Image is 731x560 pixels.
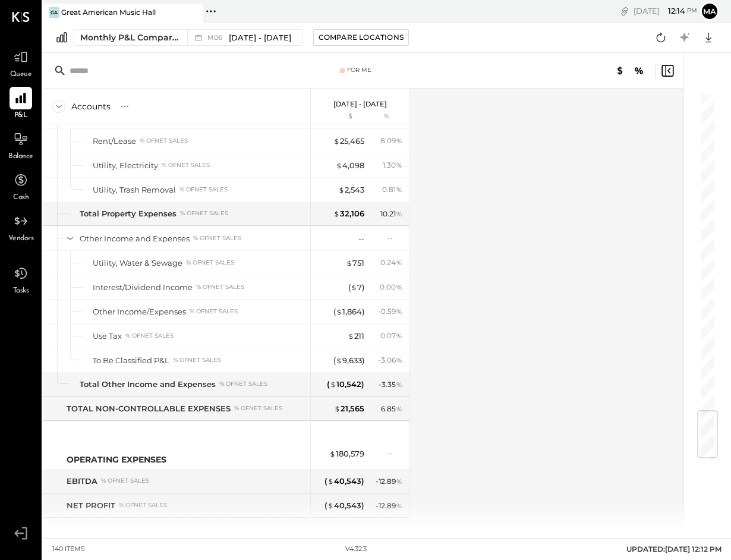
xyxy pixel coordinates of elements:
div: 140 items [52,545,85,554]
span: $ [351,282,357,292]
span: UPDATED: [DATE] 12:12 PM [626,545,721,553]
div: 4,098 [336,160,364,171]
div: -- [387,448,402,458]
div: -- [387,233,402,243]
div: % of NET SALES [162,161,210,169]
div: -- [358,233,364,244]
span: % [396,184,402,194]
div: 0.00 [380,282,402,292]
div: Monthly P&L Comparison [80,32,180,43]
span: $ [334,404,341,413]
span: % [396,404,402,413]
div: Utility, Electricity [93,160,158,171]
div: % of NET SALES [196,283,244,291]
span: $ [336,355,342,365]
div: 0.07 [380,331,402,341]
div: 8.09 [380,136,402,146]
span: $ [348,331,354,341]
div: % of NET SALES [234,404,282,413]
div: 10.21 [380,209,402,219]
span: % [396,136,402,145]
span: $ [333,209,340,218]
div: [DATE] [634,5,697,17]
div: 211 [348,331,364,342]
div: % of NET SALES [140,137,188,145]
span: $ [346,258,352,268]
div: Accounts [71,100,111,112]
span: P&L [14,111,28,121]
div: Great American Music Hall [61,7,156,17]
span: $ [333,136,340,146]
div: ( 7 ) [348,282,364,293]
span: $ [327,476,334,486]
div: % of NET SALES [186,259,234,267]
div: % of NET SALES [193,234,241,243]
div: Compare Locations [319,32,404,42]
span: % [396,160,402,169]
div: ( 1,864 ) [333,306,364,317]
div: Utility, Water & Sewage [93,257,182,269]
div: 21,565 [334,403,364,414]
a: P&L [1,87,41,121]
div: NET PROFIT [67,500,115,511]
div: % of NET SALES [219,380,267,388]
a: Tasks [1,262,41,297]
div: 2,543 [338,184,364,196]
span: Queue [10,70,32,80]
div: % of NET SALES [101,477,149,485]
div: 32,106 [333,208,364,219]
div: EBITDA [67,476,97,487]
span: Vendors [8,234,34,244]
div: Total Property Expenses [80,208,177,219]
div: To Be Classified P&L [93,355,169,366]
span: % [396,209,402,218]
div: 6.85 [381,404,402,414]
div: 751 [346,257,364,269]
div: - 3.35 [379,379,402,390]
button: Compare Locations [313,29,409,46]
div: copy link [619,5,631,17]
div: % of NET SALES [180,209,228,218]
span: Cash [13,193,29,203]
div: For Me [347,66,371,74]
div: - 0.59 [378,306,402,317]
div: % [367,112,406,121]
div: % of NET SALES [190,307,238,316]
div: - 12.89 [376,476,402,487]
div: Total Other Income and Expenses [80,379,216,390]
button: ma [700,2,719,21]
span: [DATE] - [DATE] [229,32,291,43]
div: Other Income and Expenses [80,233,190,244]
span: $ [338,185,345,194]
span: $ [330,379,336,389]
div: $ [317,112,364,121]
div: 25,465 [333,136,364,147]
div: 180,579 [329,448,364,460]
span: % [396,355,402,364]
div: % of NET SALES [179,185,228,194]
div: ( 40,543 ) [324,500,364,511]
div: % of NET SALES [119,501,167,509]
span: M06 [207,34,226,41]
span: % [396,257,402,267]
div: GA [49,7,59,18]
a: Balance [1,128,41,162]
span: Tasks [13,286,29,297]
div: Interest/Dividend Income [93,282,193,293]
span: $ [336,307,342,316]
div: Use Tax [93,331,122,342]
div: Other Income/Expenses [93,306,186,317]
p: [DATE] - [DATE] [333,100,387,108]
div: OPERATING EXPENSES [67,454,166,465]
span: % [396,282,402,291]
div: - 3.06 [378,355,402,366]
div: 1.30 [383,160,402,171]
div: ( 10,542 ) [327,379,364,390]
a: Queue [1,46,41,80]
div: Rent/Lease [93,136,136,147]
div: Utility, Trash Removal [93,184,176,196]
span: % [396,501,402,510]
div: ( 40,543 ) [324,476,364,487]
a: Cash [1,169,41,203]
div: 0.81 [382,184,402,195]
